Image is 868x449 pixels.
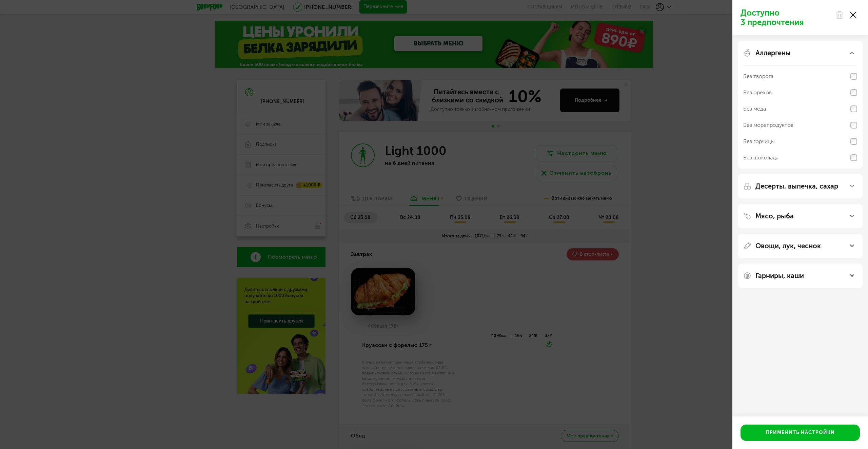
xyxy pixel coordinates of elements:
[755,242,821,250] p: Овощи, лук, чеснок
[755,212,794,220] p: Мясо, рыба
[743,154,778,162] div: Без шоколада
[755,49,791,57] p: Аллергены
[743,137,775,145] div: Без горчицы
[743,105,766,113] div: Без меда
[743,72,773,80] div: Без творога
[741,425,860,441] button: Применить настройки
[755,182,838,190] p: Десерты, выпечка, сахар
[755,272,804,280] p: Гарниры, каши
[741,8,831,27] p: Доступно 3 предпочтения
[743,121,793,129] div: Без морепродуктов
[743,89,772,97] div: Без орехов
